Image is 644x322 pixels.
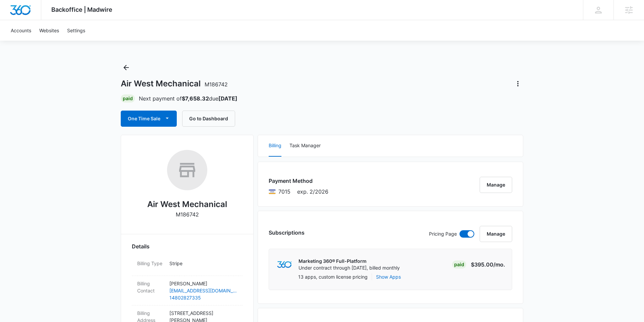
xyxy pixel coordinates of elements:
[278,188,290,196] span: Visa ending with
[182,95,209,102] strong: $7,658.32
[277,261,291,268] img: marketing360Logo
[63,20,89,41] a: Settings
[289,135,321,157] button: Task Manager
[205,81,228,88] span: M186742
[137,260,164,267] dt: Billing Type
[513,78,523,89] button: Actions
[35,20,63,41] a: Websites
[121,62,131,73] button: Back
[297,188,328,196] span: exp. 2/2026
[299,258,400,265] p: Marketing 360® Full-Platform
[137,280,164,294] dt: Billing Contact
[132,256,243,276] div: Billing TypeStripe
[269,135,281,157] button: Billing
[493,261,505,268] span: /mo.
[7,20,35,41] a: Accounts
[132,276,243,306] div: Billing Contact[PERSON_NAME][EMAIL_ADDRESS][DOMAIN_NAME]14802827335
[218,95,237,102] strong: [DATE]
[176,210,199,218] p: M186742
[298,273,368,280] p: 13 apps, custom license pricing
[169,280,237,287] p: [PERSON_NAME]
[121,94,135,103] div: Paid
[182,111,235,127] button: Go to Dashboard
[139,94,237,103] p: Next payment of due
[471,260,505,269] p: $395.00
[169,287,237,294] a: [EMAIL_ADDRESS][DOMAIN_NAME]
[132,242,150,250] span: Details
[480,177,512,193] button: Manage
[269,229,305,237] h3: Subscriptions
[452,260,466,269] div: Paid
[121,79,228,89] h1: Air West Mechanical
[169,260,237,267] p: Stripe
[169,294,237,301] a: 14802827335
[299,265,400,271] p: Under contract through [DATE], billed monthly
[376,273,401,280] button: Show Apps
[269,177,328,185] h3: Payment Method
[51,6,112,13] span: Backoffice | Madwire
[147,198,227,210] h2: Air West Mechanical
[429,230,457,238] p: Pricing Page
[121,111,177,127] button: One Time Sale
[480,226,512,242] button: Manage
